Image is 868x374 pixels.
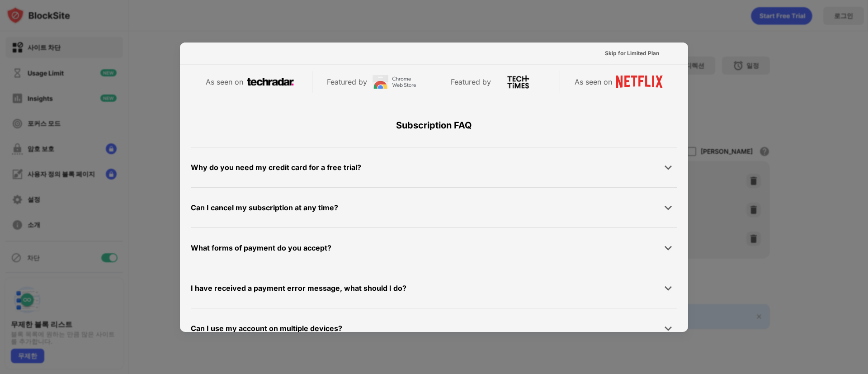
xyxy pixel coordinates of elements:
div: Can I cancel my subscription at any time? [191,201,338,214]
div: What forms of payment do you accept? [191,241,331,255]
img: tech-times [495,75,542,89]
img: netflix-logo [616,75,663,89]
div: Why do you need my credit card for a free trial? [191,161,361,174]
div: As seen on [206,76,243,89]
img: techradar [247,75,294,89]
div: Subscription FAQ [191,104,677,147]
div: Can I use my account on multiple devices? [191,322,342,335]
img: chrome-web-store-logo [371,75,418,89]
div: Featured by [451,76,491,89]
div: Skip for Limited Plan [605,49,659,58]
div: As seen on [575,76,612,89]
div: Featured by [327,76,367,89]
div: I have received a payment error message, what should I do? [191,282,406,295]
